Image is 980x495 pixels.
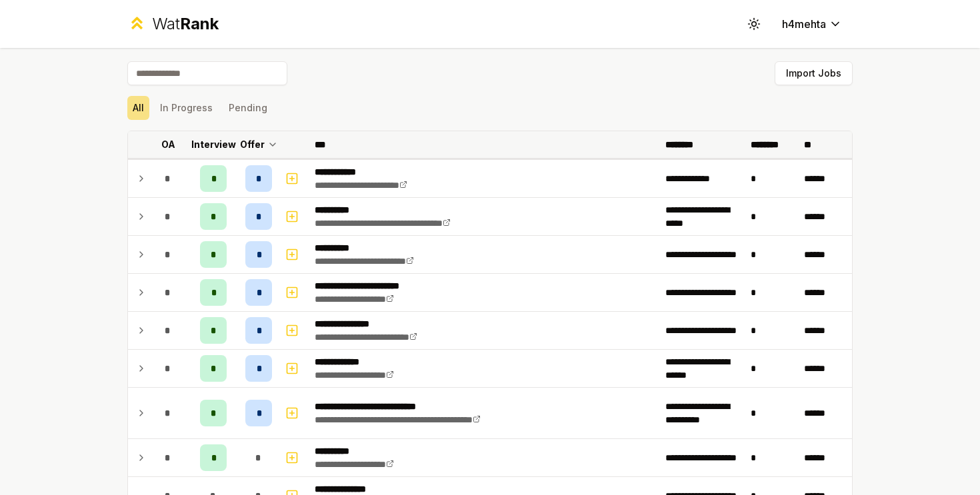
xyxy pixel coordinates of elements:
p: Interview [191,138,236,151]
button: h4mehta [771,12,853,36]
a: WatRank [127,13,219,35]
p: OA [161,138,175,151]
p: Offer [240,138,265,151]
div: Wat [152,13,219,35]
span: h4mehta [782,16,826,32]
button: Import Jobs [775,61,853,85]
button: Pending [223,96,273,120]
button: All [127,96,149,120]
button: In Progress [155,96,218,120]
span: Rank [180,14,219,33]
